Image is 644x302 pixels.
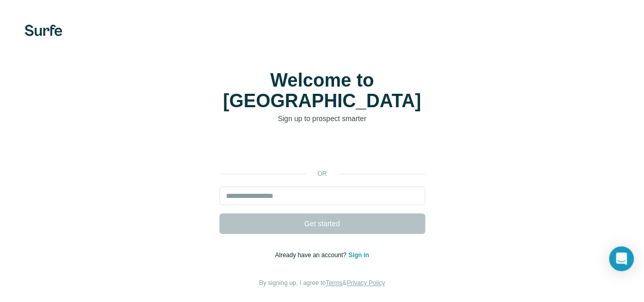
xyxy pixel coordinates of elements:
[326,279,343,287] a: Terms
[349,251,369,259] a: Sign in
[609,246,634,271] div: Open Intercom Messenger
[259,279,385,287] span: By signing up, I agree to &
[219,113,425,124] p: Sign up to prospect smarter
[275,251,349,259] span: Already have an account?
[346,279,385,287] a: Privacy Policy
[25,25,62,36] img: Surfe's logo
[219,70,425,111] h1: Welcome to [GEOGRAPHIC_DATA]
[306,169,339,178] p: or
[214,139,430,162] iframe: Sign in with Google Button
